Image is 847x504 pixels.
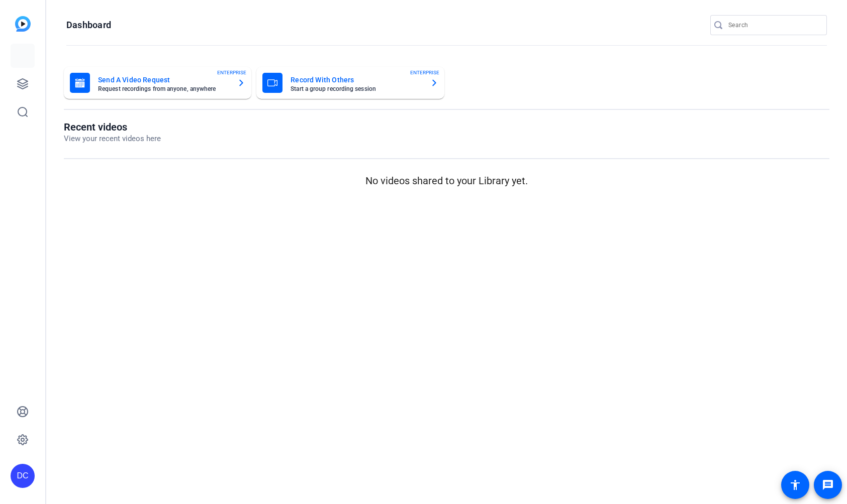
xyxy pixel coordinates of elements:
mat-icon: accessibility [789,479,801,491]
button: Send A Video RequestRequest recordings from anyone, anywhereENTERPRISE [64,67,251,99]
mat-card-subtitle: Request recordings from anyone, anywhere [98,86,229,92]
p: No videos shared to your Library yet. [64,173,829,188]
mat-icon: message [822,479,834,491]
input: Search [728,19,819,31]
div: DC [11,464,35,488]
span: ENTERPRISE [410,69,439,76]
h1: Dashboard [66,19,111,31]
h1: Recent videos [64,121,161,133]
p: View your recent videos here [64,133,161,145]
mat-card-title: Send A Video Request [98,74,229,86]
mat-card-title: Record With Others [291,74,422,86]
img: blue-gradient.svg [15,16,31,32]
span: ENTERPRISE [217,69,246,76]
button: Record With OthersStart a group recording sessionENTERPRISE [256,67,444,99]
mat-card-subtitle: Start a group recording session [291,86,422,92]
